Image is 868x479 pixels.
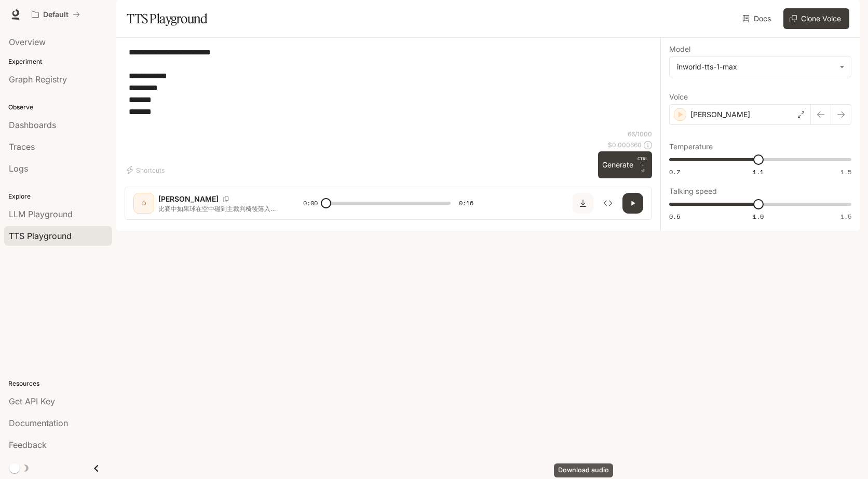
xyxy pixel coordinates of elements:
[669,143,713,150] p: Temperature
[459,198,473,208] span: 0:16
[669,167,680,176] span: 0.7
[219,196,233,202] button: Copy Voice ID
[783,8,849,29] button: Clone Voice
[554,463,613,477] div: Download audio
[669,46,690,53] p: Model
[669,188,717,195] p: Talking speed
[840,212,851,221] span: 1.5
[598,193,618,214] button: Inspect
[670,57,851,77] div: inworld-tts-1-max
[598,151,652,178] button: GenerateCTRL +⏎
[677,62,834,72] div: inworld-tts-1-max
[43,10,69,19] p: Default
[669,93,688,101] p: Voice
[125,162,169,178] button: Shortcuts
[753,167,764,176] span: 1.1
[690,109,750,120] p: [PERSON_NAME]
[573,193,593,214] button: Download audio
[158,194,219,204] p: [PERSON_NAME]
[127,8,207,29] h1: TTS Playground
[669,212,680,221] span: 0.5
[158,204,278,213] p: 比賽中如果球在空中碰到主裁判椅後落入對方界內，應判： 1. 算界內, 繼續比賽 2. 算界外，失分 3. 該球重打 4. 視情況
[753,212,764,221] span: 1.0
[303,198,318,208] span: 0:00
[638,156,648,174] p: ⏎
[27,4,85,25] button: All workspaces
[840,167,851,176] span: 1.5
[135,195,152,212] div: D
[638,156,648,168] p: CTRL +
[740,8,775,29] a: Docs
[628,130,652,138] p: 66 / 1000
